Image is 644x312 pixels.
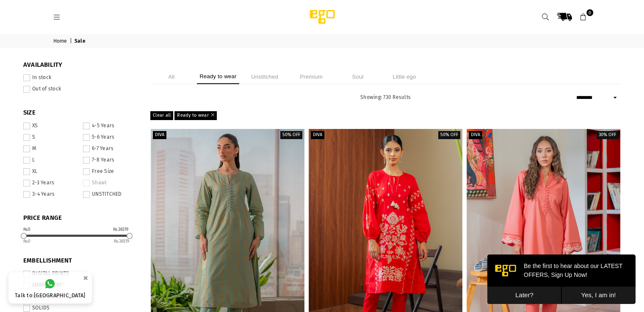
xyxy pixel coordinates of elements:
[538,9,553,25] a: Search
[23,180,78,186] label: 2-3 Years
[23,191,78,198] label: 3-4 Years
[586,9,593,16] span: 0
[290,69,332,84] li: Premium
[23,227,31,232] div: ₨0
[23,271,138,277] label: DIGITAL PRINTS
[23,305,138,312] label: SOLIDS
[83,191,138,198] label: UNSTITCHED
[114,239,129,244] ins: 36519
[23,109,138,117] span: SIZE
[23,86,138,93] label: Out of stock
[53,38,69,45] a: Home
[576,9,591,25] a: 0
[174,111,217,120] a: Ready to wear
[23,168,78,175] label: XL
[83,157,138,164] label: 7-8 Years
[23,134,78,141] label: S
[150,111,173,120] a: Clear all
[23,74,138,81] label: In stock
[243,69,286,84] li: Unstitched
[47,34,597,48] nav: breadcrumbs
[438,131,460,139] label: 50% off
[83,134,138,141] label: 5-6 Years
[280,131,302,139] label: 50% off
[83,123,138,129] label: 4-5 Years
[23,157,78,164] label: L
[23,145,78,152] label: M
[487,255,636,304] iframe: webpush-onsite
[23,257,138,265] span: EMBELLISHMENT
[383,69,426,84] li: Little ego
[337,69,379,84] li: Soul
[23,239,31,244] ins: 0
[153,131,166,139] label: Diva
[8,272,92,304] a: Talk to [GEOGRAPHIC_DATA]
[80,271,91,285] button: ×
[23,123,78,129] label: XS
[83,168,138,175] label: Free Size
[23,214,138,222] span: PRICE RANGE
[197,69,239,84] li: Ready to wear
[74,32,148,49] button: Yes, I am in!
[75,38,87,45] span: Sale
[83,145,138,152] label: 6-7 Years
[469,131,482,139] label: Diva
[23,61,138,69] span: Availability
[150,69,193,84] li: All
[286,8,358,25] img: Ego
[50,14,65,20] a: Menu
[83,180,138,186] label: Shawl
[597,131,618,139] label: 30% off
[70,38,73,45] span: |
[311,131,324,139] label: Diva
[360,94,411,100] span: Showing: 730 Results
[113,227,128,232] div: ₨36519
